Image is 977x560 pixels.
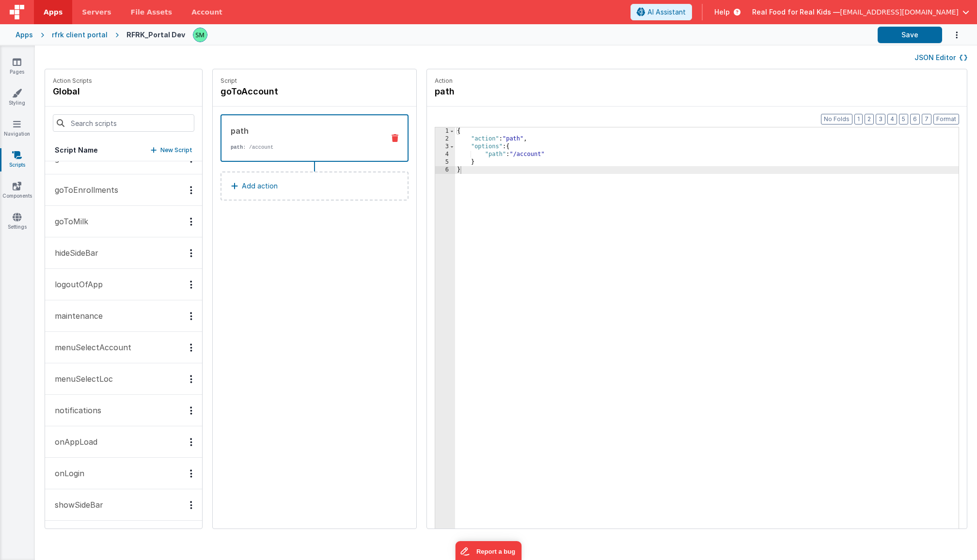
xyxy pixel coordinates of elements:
button: hideSideBar [45,237,202,269]
span: Help [714,7,730,17]
button: 6 [910,114,920,124]
span: Apps [44,7,63,17]
div: Options [184,438,198,446]
div: 4 [435,151,455,158]
div: Options [184,375,198,383]
span: [EMAIL_ADDRESS][DOMAIN_NAME] [840,7,959,17]
button: 1 [854,114,863,124]
h4: path [435,85,580,98]
div: Options [184,280,198,289]
button: 4 [887,114,897,124]
button: No Folds [821,114,852,124]
div: Options [184,343,198,352]
span: Real Food for Real Kids — [752,7,840,17]
div: Options [184,249,198,257]
div: 1 [435,127,455,135]
p: menuSelectLoc [49,373,113,385]
span: Servers [82,7,111,17]
input: Search scripts [53,114,194,132]
div: 6 [435,166,455,174]
p: Script [221,77,409,85]
button: Options [942,25,961,45]
button: Add action [221,171,409,201]
img: 6f3db485e65dd450db662e6334aa8194 [193,28,207,42]
button: onAppLoad [45,426,202,458]
button: 7 [922,114,931,124]
button: Save [878,27,942,43]
div: Options [184,155,198,163]
p: logoutOfApp [49,279,103,290]
button: notifications [45,395,202,426]
button: menuSelectAccount [45,332,202,363]
p: Add action [242,180,278,192]
div: 5 [435,158,455,166]
div: Options [184,218,198,226]
p: goToMilk [49,216,88,227]
div: 2 [435,135,455,143]
strong: path [231,144,243,150]
button: goToMilk [45,206,202,237]
button: AI Assistant [630,4,692,20]
p: showSideBar [49,499,103,511]
span: File Assets [131,7,173,17]
h5: Script Name [55,145,98,155]
p: menuSelectAccount [49,342,131,353]
p: notifications [49,404,101,416]
span: AI Assistant [647,7,686,17]
div: Apps [16,30,33,40]
div: Options [184,501,198,509]
button: maintenance [45,300,202,332]
button: onLogin [45,458,202,489]
div: path [231,125,377,137]
button: JSON Editor [914,53,967,62]
button: logoutOfApp [45,269,202,300]
button: 2 [865,114,874,124]
button: 5 [899,114,908,124]
div: Options [184,406,198,415]
div: rfrk client portal [52,30,108,40]
div: Options [184,186,198,194]
p: onLogin [49,467,84,479]
h4: global [53,85,92,98]
p: : /account [231,143,377,151]
div: Options [184,469,198,478]
p: Action Scripts [53,77,92,85]
p: maintenance [49,310,103,322]
p: New Script [160,145,192,155]
p: onAppLoad [49,436,97,448]
div: RFRK_Portal Dev [126,30,185,40]
button: 3 [876,114,885,124]
div: Options [184,312,198,320]
button: menuSelectLoc [45,363,202,395]
p: hideSideBar [49,247,98,259]
button: Real Food for Real Kids — [EMAIL_ADDRESS][DOMAIN_NAME] [752,7,969,17]
h4: goToAccount [221,85,366,98]
button: goToEnrollments [45,174,202,206]
p: goToEnrollments [49,184,118,196]
button: showSideBar [45,489,202,521]
button: Format [933,114,959,124]
button: New Script [151,145,192,155]
p: Action [435,77,959,85]
div: 3 [435,143,455,151]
